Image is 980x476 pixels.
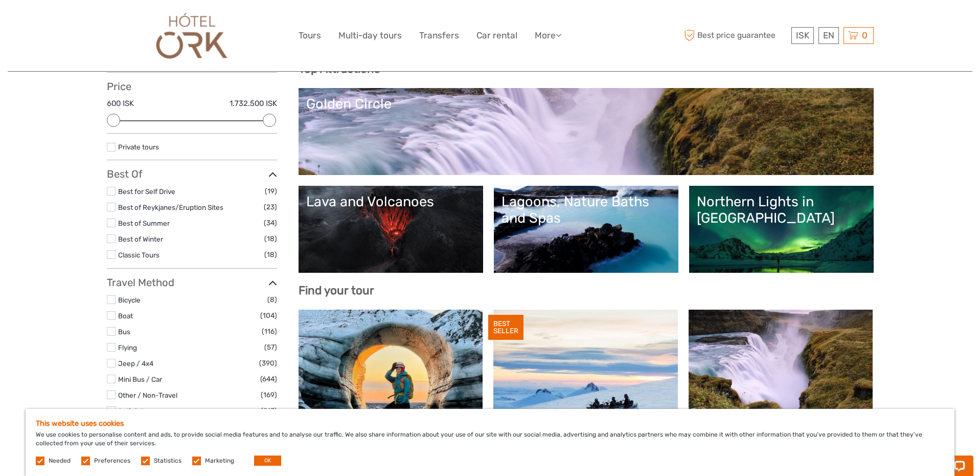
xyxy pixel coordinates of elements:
label: Needed [49,457,71,465]
img: Our services [151,8,233,63]
b: Find your tour [299,284,374,297]
span: (116) [262,326,277,337]
span: (23) [264,201,277,213]
label: Statistics [154,457,181,465]
span: (390) [259,357,277,369]
span: (57) [264,341,277,353]
a: Best of Summer [118,219,170,227]
span: (169) [261,389,277,401]
button: Open LiveChat chat widget [118,16,130,28]
h3: Price [107,80,277,93]
a: Flying [118,343,137,352]
a: Lava and Volcanoes [306,193,475,265]
a: Bicycle [118,296,141,304]
span: ISK [796,30,809,40]
h3: Travel Method [107,276,277,289]
div: Golden Circle [306,96,866,112]
span: (644) [260,373,277,385]
a: Mini Bus / Car [118,375,162,383]
h5: This website uses cookies [36,419,944,428]
span: Best price guarantee [682,27,789,44]
span: (8) [267,294,277,306]
a: Classic Tours [118,251,159,259]
div: EN [818,27,839,44]
a: Northern Lights in [GEOGRAPHIC_DATA] [697,193,866,265]
label: 1.732.500 ISK [230,98,277,109]
a: Best for Self Drive [118,187,175,196]
a: Best of Winter [118,235,163,243]
div: Lava and Volcanoes [306,193,475,210]
a: Self-Drive [118,407,150,415]
label: Preferences [94,457,130,465]
span: (34) [264,217,277,229]
div: BEST SELLER [488,315,523,340]
a: Multi-day tours [338,28,402,43]
label: 600 ISK [107,98,134,109]
a: Golden Circle [306,96,866,167]
a: Private tours [118,143,159,151]
a: Lagoons, Nature Baths and Spas [502,193,671,265]
span: (19) [265,185,277,197]
a: Transfers [419,28,459,43]
div: Lagoons, Nature Baths and Spas [502,193,671,227]
span: (18) [264,233,277,245]
a: Bus [118,328,130,336]
a: More [535,28,561,43]
button: OK [254,456,281,466]
a: Boat [118,312,133,320]
h3: Best Of [107,168,277,180]
a: Jeep / 4x4 [118,359,153,367]
p: Chat now [14,18,116,26]
div: Northern Lights in [GEOGRAPHIC_DATA] [697,193,866,227]
a: Best of Reykjanes/Eruption Sites [118,203,223,211]
span: (104) [260,310,277,321]
a: Other / Non-Travel [118,391,177,399]
a: Car rental [476,28,517,43]
div: We use cookies to personalise content and ads, to provide social media features and to analyse ou... [26,409,954,476]
span: (213) [261,405,277,417]
a: Tours [299,28,321,43]
span: (18) [264,249,277,261]
label: Marketing [205,457,234,465]
span: 0 [860,30,869,40]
